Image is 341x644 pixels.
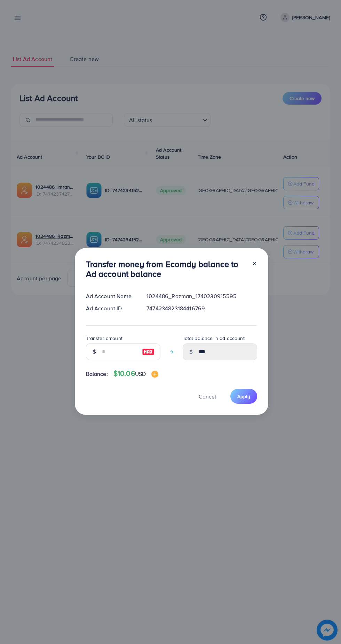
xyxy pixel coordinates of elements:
[151,371,158,378] img: image
[80,292,141,300] div: Ad Account Name
[141,304,262,312] div: 7474234823184416769
[80,304,141,312] div: Ad Account ID
[86,370,108,378] span: Balance:
[142,348,154,356] img: image
[141,292,262,300] div: 1024486_Razman_1740230915595
[190,389,225,404] button: Cancel
[86,259,246,279] h3: Transfer money from Ecomdy balance to Ad account balance
[86,335,122,342] label: Transfer amount
[113,369,158,378] h4: $10.06
[183,335,245,342] label: Total balance in ad account
[230,389,257,404] button: Apply
[237,393,250,400] span: Apply
[135,370,146,378] span: USD
[199,393,216,400] span: Cancel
